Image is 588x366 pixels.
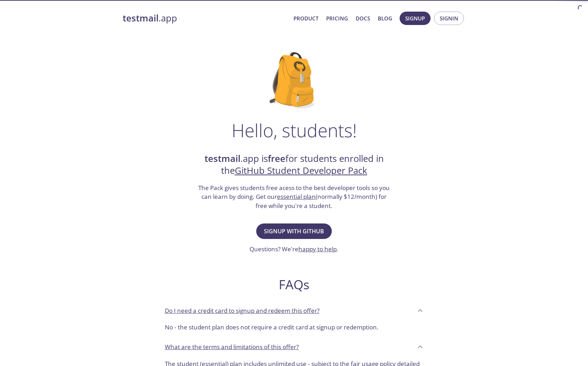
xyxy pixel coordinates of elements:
[277,193,316,201] a: essential plan
[235,164,367,177] a: GitHub Student Developer Pack
[198,183,391,210] h3: The Pack gives students free acess to the best developer tools so you can learn by doing. Get our...
[326,14,348,23] a: Pricing
[440,14,458,23] span: Signin
[264,226,324,236] span: Signup with GitHub
[123,12,159,24] strong: testmail
[159,301,429,320] div: Do I need a credit card to signup and redeem this offer?
[250,245,338,254] h3: Questions? We're .
[405,14,425,23] span: Signup
[400,12,431,25] button: Signup
[270,52,318,108] img: github-student-backpack.png
[232,120,357,141] h1: Hello, students!
[268,152,285,165] strong: free
[165,323,424,332] p: No - the student plan does not require a credit card at signup or redemption.
[198,153,391,177] h2: .app is for students enrolled in the
[378,14,392,23] a: Blog
[159,337,429,356] div: What are the terms and limitations of this offer?
[165,306,319,315] p: Do I need a credit card to signup and redeem this offer?
[123,12,288,24] a: testmail.app
[293,14,318,23] a: Product
[356,14,370,23] a: Docs
[165,342,299,352] p: What are the terms and limitations of this offer?
[159,277,429,292] h2: FAQs
[298,245,337,253] a: happy to help
[256,223,332,239] button: Signup with GitHub
[159,320,429,337] div: Do I need a credit card to signup and redeem this offer?
[205,152,240,165] strong: testmail
[434,12,464,25] button: Signin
